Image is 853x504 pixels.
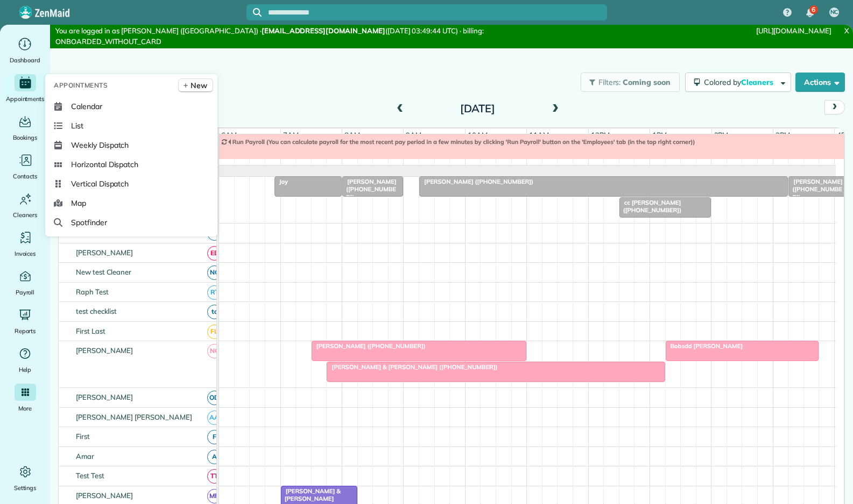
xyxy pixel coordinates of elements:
a: Dashboard [4,35,46,66]
span: Horizontal Dispatch [71,159,138,170]
span: Coming soon [623,77,671,87]
span: MR [207,489,222,503]
span: [PERSON_NAME] [74,491,136,500]
span: [PERSON_NAME] ([PHONE_NUMBER]) [419,178,534,185]
button: Actions [795,73,845,92]
span: [PERSON_NAME] ([PHONE_NUMBER]) [342,178,397,201]
span: Settings [14,483,37,493]
span: 9am [404,131,424,139]
span: Map [71,198,86,208]
span: New test Cleaner [74,268,133,276]
span: 2pm [712,131,731,139]
span: [PERSON_NAME] [74,346,136,355]
span: Test Test [74,471,107,480]
span: [PERSON_NAME] ([PHONE_NUMBER]) [311,342,426,350]
span: Cleaners [13,210,37,220]
span: Appointments [54,80,108,91]
a: Contacts [4,152,46,182]
a: Payroll [4,268,46,298]
strong: [EMAIL_ADDRESS][DOMAIN_NAME] [262,26,385,35]
a: Help [4,345,46,375]
span: Spotfinder [71,217,107,228]
span: NC [830,8,838,17]
div: 6 unread notifications [799,1,821,25]
span: AA [207,411,222,425]
span: Bobsdd [PERSON_NAME] [665,342,744,350]
span: Help [19,364,32,375]
span: F [207,430,222,444]
span: New [191,80,207,91]
span: More [18,403,32,414]
span: 12pm [589,131,612,139]
span: Filters: [598,77,621,87]
span: [PERSON_NAME] [74,393,136,401]
button: Colored byCleaners [685,73,791,92]
span: EB [207,246,222,261]
a: X [840,25,853,37]
span: Invoices [15,248,36,259]
span: Payroll [16,287,35,298]
a: Settings [4,463,46,493]
span: First [74,432,92,441]
span: Colored by [704,77,777,87]
span: Contacts [13,171,37,182]
span: Bookings [13,132,38,143]
span: 7am [281,131,301,139]
a: [URL][DOMAIN_NAME] [756,26,831,35]
span: Dashboard [10,55,40,66]
span: cc [PERSON_NAME] ([PHONE_NUMBER]) [619,199,682,214]
span: [PERSON_NAME] [PERSON_NAME] [74,413,194,421]
a: Map [50,193,213,213]
a: Vertical Dispatch [50,174,213,193]
span: Appointments [6,93,45,104]
span: Joy [274,178,288,185]
span: Raph Test [74,287,111,296]
span: First Last [74,327,108,335]
span: Vertical Dispatch [71,178,129,189]
span: [PERSON_NAME] ([PHONE_NUMBER]) [788,178,843,201]
span: Cleaners [741,77,776,87]
span: [PERSON_NAME] & [PERSON_NAME] ([PHONE_NUMBER]) [326,363,498,371]
a: Horizontal Dispatch [50,155,213,174]
span: test checklist [74,307,119,315]
button: Focus search [246,8,262,17]
span: A [207,450,222,464]
a: Bookings [4,113,46,143]
span: 6am [219,131,239,139]
span: 8am [342,131,362,139]
span: 11am [527,131,551,139]
span: RT [207,285,222,300]
span: tc [207,305,222,319]
a: Reports [4,306,46,336]
a: List [50,116,213,135]
span: List [71,120,83,131]
span: 3pm [773,131,792,139]
a: Appointments [4,74,46,104]
a: Weekly Dispatch [50,135,213,155]
span: Reports [15,326,36,336]
span: 10am [466,131,490,139]
span: 6 [812,5,815,14]
a: Invoices [4,229,46,259]
span: TT [207,469,222,484]
span: FL [207,325,222,339]
span: NC [207,265,222,280]
span: 1pm [650,131,669,139]
span: Calendar [71,101,102,112]
span: Amar [74,452,96,460]
svg: Focus search [253,8,262,17]
div: You are logged in as [PERSON_NAME] ([GEOGRAPHIC_DATA]) · ([DATE] 03:49:44 UTC) · billing: ONBOARD... [50,25,573,48]
a: Cleaners [4,190,46,220]
span: OD [207,391,222,405]
span: NC [207,344,222,358]
button: next [824,100,845,114]
a: Calendar [50,97,213,116]
a: Spotfinder [50,213,213,232]
span: Weekly Dispatch [71,140,129,150]
h2: [DATE] [410,103,545,114]
span: Run Payroll (You can calculate payroll for the most recent pay period in a few minutes by clickin... [227,138,696,146]
span: [PERSON_NAME] & [PERSON_NAME] [280,487,341,502]
a: New [178,78,213,92]
span: [PERSON_NAME] [74,248,136,257]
